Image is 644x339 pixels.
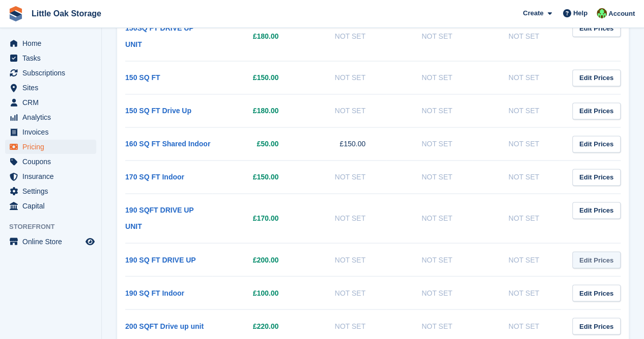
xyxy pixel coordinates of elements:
[5,184,96,198] a: menu
[572,136,621,152] a: Edit Prices
[212,94,299,127] td: £180.00
[212,194,299,243] td: £170.00
[299,94,386,127] td: Not Set
[5,81,96,95] a: menu
[472,127,559,161] td: Not Set
[5,199,96,213] a: menu
[299,243,386,276] td: Not Set
[572,69,621,86] a: Edit Prices
[212,127,299,161] td: £50.00
[9,222,101,232] span: Storefront
[22,95,83,110] span: CRM
[299,276,386,309] td: Not Set
[597,8,607,18] img: Michael Aujla
[608,9,635,19] span: Account
[472,94,559,127] td: Not Set
[212,161,299,194] td: £150.00
[386,127,473,161] td: Not Set
[386,161,473,194] td: Not Set
[386,12,473,61] td: Not Set
[572,284,621,301] a: Edit Prices
[22,140,83,154] span: Pricing
[125,173,184,181] a: 170 SQ FT Indoor
[472,61,559,94] td: Not Set
[125,73,160,82] a: 150 SQ FT
[212,276,299,309] td: £100.00
[22,51,83,65] span: Tasks
[212,243,299,276] td: £200.00
[386,94,473,127] td: Not Set
[572,102,621,119] a: Edit Prices
[22,169,83,184] span: Insurance
[472,276,559,309] td: Not Set
[22,81,83,95] span: Sites
[572,169,621,186] a: Edit Prices
[572,318,621,334] a: Edit Prices
[573,8,587,18] span: Help
[125,289,184,297] a: 190 SQ FT Indoor
[5,140,96,154] a: menu
[22,125,83,139] span: Invoices
[472,161,559,194] td: Not Set
[22,110,83,124] span: Analytics
[5,234,96,249] a: menu
[5,125,96,139] a: menu
[572,20,621,37] a: Edit Prices
[125,322,204,330] a: 200 SQFT Drive up unit
[572,251,621,268] a: Edit Prices
[22,66,83,80] span: Subscriptions
[5,51,96,65] a: menu
[299,12,386,61] td: Not Set
[22,234,83,249] span: Online Store
[386,243,473,276] td: Not Set
[472,194,559,243] td: Not Set
[27,5,105,22] a: Little Oak Storage
[125,140,210,148] a: 160 SQ FT Shared Indoor
[5,110,96,124] a: menu
[212,61,299,94] td: £150.00
[8,6,23,21] img: stora-icon-8386f47178a22dfd0bd8f6a31ec36ba5ce8667c1dd55bd0f319d3a0aa187defe.svg
[386,276,473,309] td: Not Set
[22,199,83,213] span: Capital
[5,154,96,169] a: menu
[299,61,386,94] td: Not Set
[125,255,195,264] a: 190 SQ FT DRIVE UP
[5,66,96,80] a: menu
[572,202,621,219] a: Edit Prices
[125,206,193,230] a: 190 SQFT DRIVE UP UNIT
[22,184,83,198] span: Settings
[299,161,386,194] td: Not Set
[5,95,96,110] a: menu
[22,36,83,50] span: Home
[523,8,543,18] span: Create
[472,243,559,276] td: Not Set
[212,12,299,61] td: £180.00
[5,36,96,50] a: menu
[5,169,96,184] a: menu
[299,194,386,243] td: Not Set
[299,127,386,161] td: £150.00
[84,236,96,248] a: Preview store
[125,107,191,115] a: 150 SQ FT Drive Up
[386,61,473,94] td: Not Set
[22,154,83,169] span: Coupons
[472,12,559,61] td: Not Set
[386,194,473,243] td: Not Set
